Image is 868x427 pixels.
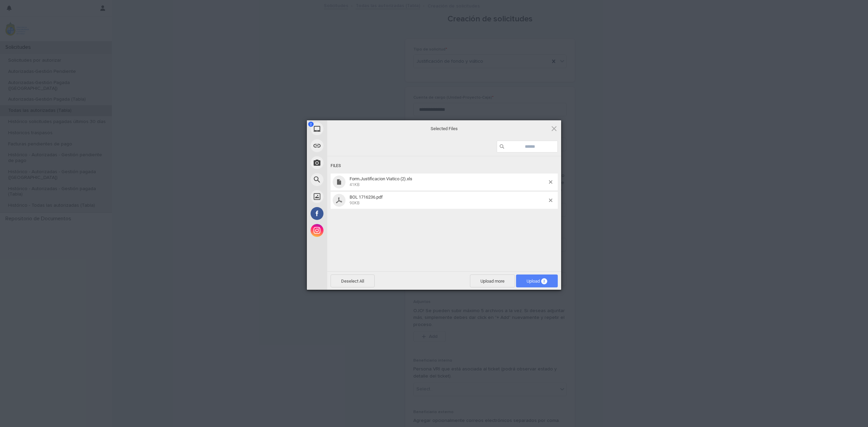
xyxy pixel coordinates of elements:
[470,274,515,287] span: Upload more
[348,176,549,187] span: Form.Justificacion Viatico (2).xls
[307,154,388,171] div: Take Photo
[307,205,388,222] div: Facebook
[307,137,388,154] div: Link (URL)
[350,195,383,200] span: BOL 1716236.pdf
[541,278,547,284] span: 2
[527,279,547,284] span: Upload
[307,188,388,205] div: Unsplash
[350,201,359,205] span: 90KB
[331,160,558,172] div: Files
[350,176,412,181] span: Form.Justificacion Viatico (2).xls
[308,122,314,127] span: 2
[550,125,558,132] span: Click here or hit ESC to close picker
[516,274,558,287] span: Upload
[376,126,512,132] span: Selected Files
[331,274,375,287] span: Deselect All
[348,195,549,206] span: BOL 1716236.pdf
[350,182,359,187] span: 41KB
[307,222,388,239] div: Instagram
[307,171,388,188] div: Web Search
[307,120,388,137] div: My Device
